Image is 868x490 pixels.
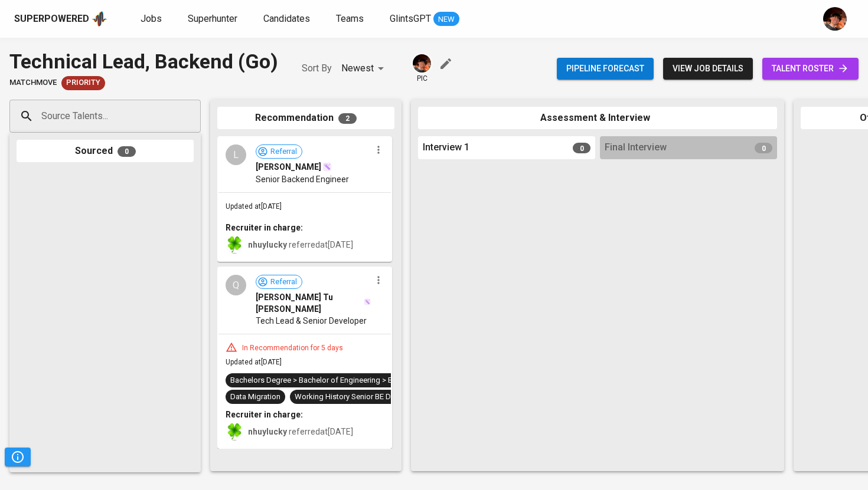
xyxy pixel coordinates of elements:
span: Referral [266,146,302,157]
div: Newest [341,58,388,80]
span: NEW [433,14,459,25]
a: Superhunter [188,12,240,27]
a: talent roster [762,58,859,80]
span: [PERSON_NAME] Tu [PERSON_NAME] [256,291,363,315]
div: In Recommendation for 5 days [237,343,348,353]
div: Data Migration [230,392,280,403]
div: Bachelors Degree > Bachelor of Engineering > Bachelor of Engineering SoftwareTechnology [230,375,542,386]
span: Updated at [DATE] [226,202,282,211]
img: app logo [92,10,107,28]
button: Pipeline Triggers [5,448,31,466]
div: Assessment & Interview [418,107,777,130]
button: view job details [663,58,753,80]
div: Q [226,275,246,295]
p: Sort By [302,61,332,75]
b: Recruiter in charge: [226,410,303,419]
span: Interview 1 [423,141,469,154]
span: Priority [61,77,105,88]
span: Referral [266,277,302,288]
span: [PERSON_NAME] [256,161,321,173]
div: pic [412,53,432,84]
div: Superpowered [14,12,89,26]
span: 2 [338,113,357,124]
span: Candidates [263,13,310,24]
span: Final Interview [605,141,667,154]
button: Pipeline forecast [557,58,654,80]
span: referred at [DATE] [248,427,353,436]
a: Teams [336,12,366,27]
div: Sourced [17,140,194,163]
span: Tech Lead & Senior Developer [256,315,367,327]
img: magic_wand.svg [322,162,332,172]
span: 0 [755,143,772,153]
img: diemas@glints.com [823,7,847,31]
span: view job details [673,61,743,76]
a: GlintsGPT NEW [390,12,459,27]
span: Superhunter [188,13,237,24]
span: Pipeline forecast [566,61,644,76]
div: QReferral[PERSON_NAME] Tu [PERSON_NAME]Tech Lead & Senior DeveloperIn Recommendation for 5 daysUp... [217,267,392,449]
span: 0 [118,146,136,157]
img: f9493b8c-82b8-4f41-8722-f5d69bb1b761.jpg [226,423,243,440]
div: Working History Senior BE Developer [295,392,420,403]
div: L [226,144,246,165]
a: Superpoweredapp logo [14,10,107,28]
span: GlintsGPT [390,13,431,24]
div: Recommendation [217,107,394,130]
span: Updated at [DATE] [226,358,282,366]
span: Senior Backend Engineer [256,173,349,185]
a: Jobs [141,12,164,27]
span: Jobs [141,13,162,24]
span: 0 [573,143,590,153]
img: diemas@glints.com [413,54,431,73]
button: Open [194,115,197,117]
b: nhuylucky [248,240,287,249]
div: New Job received from Demand Team [61,76,105,90]
b: nhuylucky [248,427,287,436]
span: referred at [DATE] [248,240,353,249]
span: talent roster [772,61,849,76]
span: Teams [336,13,364,24]
b: Recruiter in charge: [226,223,303,232]
img: magic_wand.svg [364,298,371,305]
span: MatchMove [9,77,57,88]
p: Newest [341,61,374,75]
div: Technical Lead, Backend (Go) [9,47,278,76]
a: Candidates [263,12,312,27]
div: LReferral[PERSON_NAME]Senior Backend EngineerUpdated at[DATE]Recruiter in charge:nhuylucky referr... [217,136,392,262]
img: f9493b8c-82b8-4f41-8722-f5d69bb1b761.jpg [226,236,243,254]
